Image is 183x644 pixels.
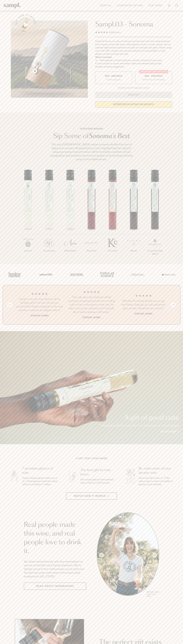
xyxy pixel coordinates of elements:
img: Sampl.03 - Sonoma [11,21,88,98]
p: Our team works directly with the winemakers to source and bottle each Sampl shipment. We’re deepl... [24,560,86,578]
p: Merlot [123,249,144,252]
small: Perfect For 2-4 Tastings [142,78,165,81]
a: Our Story [147,3,164,8]
p: Pinot Noir [102,249,123,252]
h3: “Whether I'm having friends over or just tired from a long day at work and need a glass of wine, ... [120,299,167,310]
b: [PERSON_NAME] [31,314,49,317]
li: 6 / 7 [123,170,144,261]
p: The vast [GEOGRAPHIC_DATA] region is nearly double the size of Napa and contains 18 appellations,... [49,143,134,161]
h2: A gift that gives more [76,457,107,460]
li: 2 / 7 [39,170,60,261]
a: interested in gifting for groups? [95,101,172,108]
h3: Re-order more of your favorite wine [139,466,175,475]
p: Fall in love with a wine, or 7? We make it easy to order more bottles or glasses of your favorites. [139,477,175,486]
a: Corporate Gifting [116,3,144,8]
p: Chardonnay [39,249,60,252]
div: slide 1 [97,512,159,598]
li: Recipes & Pairing Suggestions [95,65,172,68]
a: Add to cart [160,430,179,434]
p: [PERSON_NAME] Sutro, Sutro Wines [147,591,159,597]
b: [PERSON_NAME] [134,312,152,315]
span: $88 - Two Pack [145,75,163,78]
li: 7 / 7 [144,170,166,264]
img: Artboard_1_c8cd28af-0030-4af1-819c-248e302c7f06_x450.png [7,269,23,280]
a: Read about Winemakers [24,583,86,590]
li: 3 / 4 [120,290,167,319]
span: 136 [109,31,113,34]
li: 7x - 100ml glasses of small production, premium Sonoma County wines [95,59,172,62]
h3: “Sampl is my one-stop shop for all my birthday gifts! Our best friends just received their Sampl ... [16,297,63,312]
h2: Real people made this wine, and real people love to drink it. [24,521,86,555]
h2: Sip Some of [49,133,134,139]
li: A smart coaster to access winemaker videos and detailed tasting notes. [95,62,172,65]
a: Shop All [99,3,113,8]
div: Christmas SALE! Save 20% [139,70,168,73]
strong: What’s Included: [95,56,112,58]
p: Sampl's tasting capsule allows you to try 7 100ml glasses of premium wines without committing to ... [22,477,58,486]
button: See how it works [18,17,33,32]
p: Proprietary Red Blend [144,249,166,256]
img: Artboard_4_28b4d326-c26e-48f9-9c80-911f17d6414e_x450.png [99,269,115,280]
h3: 7 premium glasses of wine [22,466,58,475]
p: The perfect gift for everyone from wine lovers to casual sippers. [100,424,179,427]
button: Watch how it works [66,492,117,500]
li: 4 / 7 [81,170,102,261]
li: 1 / 7 [17,170,39,261]
ul: carousel [97,512,159,598]
em: Sonoma's Best [89,133,130,139]
img: Artboard_7_5b34974b-f019-449e-91fb-745f8d0877ee_x450.png [160,269,176,280]
p: Pinot Noir [81,249,102,252]
li: 2 / 4 [68,290,115,319]
img: Artboard_6_04f9a106-072f-468a-bdd7-f11783b05722_x450.png [38,269,53,280]
p: Albarino [17,249,39,252]
span: Reviews [113,31,121,34]
p: Featured Region [49,127,134,130]
h1: Sampl.03 - Sonoma [95,21,172,28]
small: Try the Capsule [106,78,121,81]
span: $55 - One Pack [105,75,122,78]
li: 3 / 7 [60,170,81,261]
img: Artboard_3_0b291449-6e8c-4d07-b2c2-3f3601a19cd1_x450.png [130,269,145,280]
h3: The best gift for wine lovers [80,468,116,477]
div: Sampl.03 lets you try some of Sonoma County's best wine from small producers. Each capsule comes ... [95,40,172,56]
img: Artboard_5_7fdae55a-36fd-43f7-8bfd-f74a06a2878e_x450.png [68,269,84,280]
li: 5 / 7 [102,170,123,261]
div: 136Reviews [95,31,121,34]
li: Christmas Sale Pricing Shown In Cart [117,87,151,89]
p: Gift a tasting flight of hand-selected, hard-to-find [US_STATE] wines. [80,478,116,484]
button: Previous slide [7,303,12,307]
button: Next slide [171,303,176,307]
p: White Blend [60,249,81,252]
li: 1 / 4 [16,290,63,319]
b: [PERSON_NAME] [83,316,100,319]
h3: “Not only does this eliminate all the confusion of picking from the never ending wall of wine in ... [68,295,115,314]
button: Sold Out [95,92,172,98]
img: Sampl logo [4,3,21,8]
p: A gift of good taste [100,415,179,421]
